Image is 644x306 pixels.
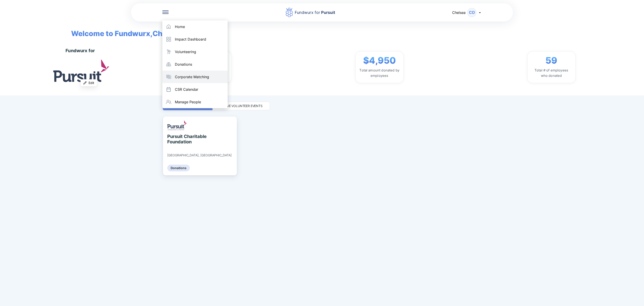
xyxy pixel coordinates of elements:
div: CD [467,8,476,17]
div: Volunteering [175,50,196,54]
button: Edit [80,79,97,86]
span: 59 [545,55,557,66]
div: Fundwurx for [295,9,335,16]
div: Home [175,24,185,29]
div: Active Volunteer Events [220,104,263,108]
div: Donations [175,62,192,67]
div: [GEOGRAPHIC_DATA], [GEOGRAPHIC_DATA] [167,153,232,157]
div: Total amount donated by employees [359,68,400,78]
span: Welcome to Fundwurx, Chelsea ! [64,22,184,39]
span: Pursuit [320,10,335,15]
div: Corporate Matching [175,75,209,79]
div: Impact Dashboard [175,37,206,41]
div: Fundwurx for [66,48,95,53]
div: CSR Calendar [175,87,198,92]
img: logo.jpg [53,60,109,82]
span: $4,950 [363,55,396,66]
div: Total # of employees who donated [531,68,572,78]
span: Chelsea [452,10,466,15]
div: Manage People [175,100,201,104]
div: Donations [167,165,190,171]
span: Edit [89,81,94,85]
div: Pursuit Charitable Foundation [167,134,208,144]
